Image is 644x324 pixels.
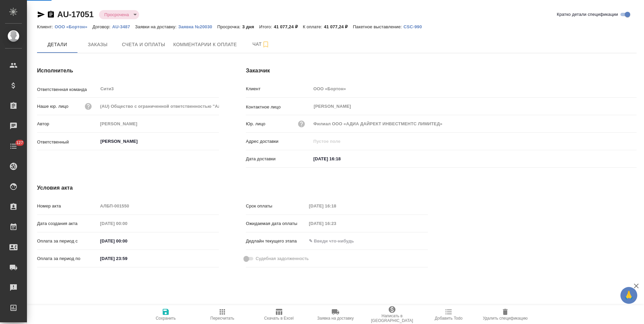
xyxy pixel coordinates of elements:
div: Просрочена [99,10,139,19]
button: Скопировать ссылку [47,10,55,19]
input: Пустое поле [307,201,365,211]
p: 41 077,24 ₽ [274,24,303,29]
p: Номер акта [37,203,98,209]
a: 127 [2,138,25,155]
input: Пустое поле [98,201,219,211]
p: 41 077,24 ₽ [324,24,353,29]
span: Детали [41,40,73,49]
input: Пустое поле [307,219,365,228]
a: AU-3487 [112,24,135,29]
button: 🙏 [620,287,637,304]
p: Просрочка: [217,24,242,29]
p: Ожидаемая дата оплаты [246,220,307,227]
input: ✎ Введи что-нибудь [98,254,157,263]
button: Скопировать ссылку для ЯМессенджера [37,10,45,19]
p: ООО «Бортон» [55,24,92,29]
span: Чат [245,40,277,48]
h4: Исполнитель [37,67,219,75]
p: AU-3487 [112,24,135,29]
a: ООО «Бортон» [55,24,92,29]
p: К оплате: [303,24,324,29]
p: Итого: [259,24,274,29]
p: Клиент [246,86,311,92]
span: 🙏 [623,288,635,302]
h4: Заказчик [246,67,637,75]
input: ✎ Введи что-нибудь [98,236,157,246]
p: Пакетное выставление: [353,24,404,29]
p: Ответственная команда [37,86,98,93]
p: Ответственный [37,139,98,145]
p: Наше юр. лицо [37,103,68,110]
p: Оплата за период по [37,255,98,262]
p: Заявка №20030 [178,24,217,29]
p: Адрес доставки [246,138,311,145]
span: Судебная задолженность [256,255,309,262]
input: ✎ Введи что-нибудь [311,154,370,164]
a: AU-17051 [57,10,94,19]
a: CSC-990 [404,24,427,29]
input: Пустое поле [311,119,637,129]
input: Пустое поле [98,101,219,111]
p: Юр. лицо [246,121,265,127]
button: Просрочена [102,12,131,18]
p: Дата создания акта [37,220,98,227]
input: Пустое поле [98,219,157,228]
span: Заказы [82,40,114,49]
input: Пустое поле [311,136,637,146]
p: Срок оплаты [246,203,307,209]
p: 3 дня [242,24,259,29]
input: Пустое поле [311,84,637,94]
button: Open [215,141,217,142]
p: Контактное лицо [246,104,311,110]
p: Автор [37,121,98,127]
svg: Подписаться [262,40,270,48]
span: 127 [12,139,27,146]
p: Дедлайн текущего этапа [246,238,307,245]
span: Счета и оплаты [122,40,165,49]
input: Пустое поле [98,119,219,129]
span: Кратко детали спецификации [557,11,618,18]
input: ✎ Введи что-нибудь [307,236,365,246]
p: Дата доставки [246,156,311,162]
p: Оплата за период с [37,238,98,245]
p: Договор: [92,24,112,29]
p: Заявки на доставку: [135,24,178,29]
p: CSC-990 [404,24,427,29]
p: Клиент: [37,24,55,29]
span: Комментарии к оплате [173,40,237,49]
button: Заявка №20030 [178,24,217,30]
h4: Условия акта [37,184,428,192]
